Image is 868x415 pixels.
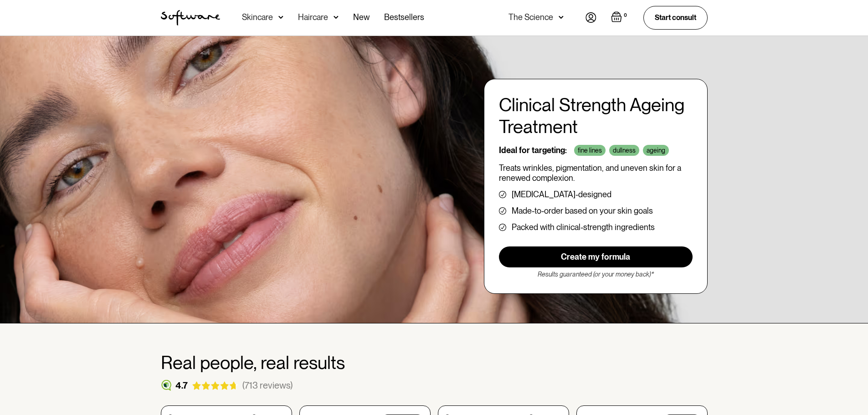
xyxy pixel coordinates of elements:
[161,10,220,26] a: home
[643,6,708,29] a: Start consult
[191,381,239,390] img: reviews stars
[242,380,293,391] a: (713 reviews)
[298,13,328,22] div: Haircare
[574,145,606,156] div: fine lines
[161,10,220,26] img: Software Logo
[499,190,693,199] li: [MEDICAL_DATA]-designed
[161,380,172,391] img: reviews logo
[643,145,669,156] div: ageing
[499,163,693,183] p: Treats wrinkles, pigmentation, and uneven skin for a renewed complexion.
[161,353,708,373] h2: Real people, real results
[499,206,693,215] li: Made-to-order based on your skin goals
[622,11,629,20] div: 0
[611,11,629,24] a: Open empty cart
[278,13,283,22] img: arrow down
[499,246,693,267] a: Create my formula
[175,380,188,391] div: 4.7
[609,145,639,156] div: dullness
[538,271,654,278] em: Results guaranteed (or your money back)*
[334,13,339,22] img: arrow down
[499,94,693,138] h1: Clinical Strength Ageing Treatment
[499,223,693,232] li: Packed with clinical-strength ingredients
[242,13,273,22] div: Skincare
[559,13,564,22] img: arrow down
[508,13,553,22] div: The Science
[499,145,567,155] p: Ideal for targeting:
